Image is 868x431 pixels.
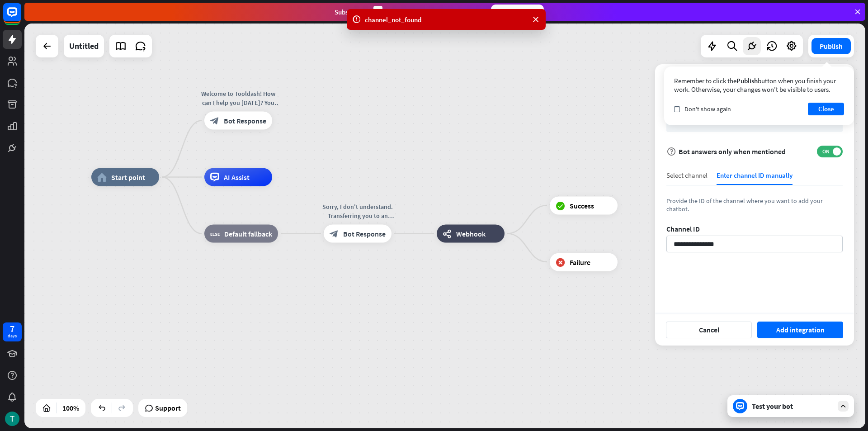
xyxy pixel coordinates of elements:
span: Support [155,401,181,415]
i: home_2 [97,173,107,182]
div: Provide the ID of the channel where you want to add your chatbot. [666,197,843,213]
i: block_bot_response [330,229,339,238]
div: 100% [60,401,82,415]
div: 7 [10,325,14,333]
i: block_failure [556,257,565,266]
i: help [666,147,676,156]
div: Subscribe in days to get your first month for $1 [335,6,484,18]
span: Bot Response [224,116,266,125]
button: Open LiveChat chat widget [7,4,34,31]
a: 7 days [3,322,22,341]
i: block_fallback [210,229,220,238]
button: Add integration [757,322,843,338]
div: days [8,333,17,339]
span: Bot answers only when mentioned [679,147,786,156]
span: Channel ID [666,224,700,233]
span: Bot Response [343,229,386,238]
span: AI Assist [224,173,250,182]
span: ON [819,148,833,155]
button: Close [808,103,844,115]
span: Don't show again [684,105,731,113]
div: Test your bot [752,402,833,411]
span: Webhook [456,229,486,238]
div: Welcome to Tooldash! How can I help you [DATE]? You can start placing an order, ask a question, g... [198,89,279,107]
span: Success [570,201,594,210]
i: webhooks [443,229,452,238]
div: channel_not_found [365,15,528,24]
div: Select channel [666,171,708,185]
div: 3 [373,6,382,18]
button: Cancel [666,322,752,338]
span: Default fallback [224,229,272,238]
div: Remember to click the button when you finish your work. Otherwise, your changes won’t be visible ... [674,76,844,94]
i: block_bot_response [210,116,219,125]
div: Untitled [69,35,99,57]
div: Enter channel ID manually [717,171,793,185]
span: Failure [570,257,590,266]
button: Publish [811,38,851,54]
i: block_success [556,201,565,210]
span: Start point [111,173,145,182]
div: Sorry, I don't understand. Transferring you to an available agent... [317,202,398,220]
div: Subscribe now [491,5,544,19]
span: Publish [736,76,758,85]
